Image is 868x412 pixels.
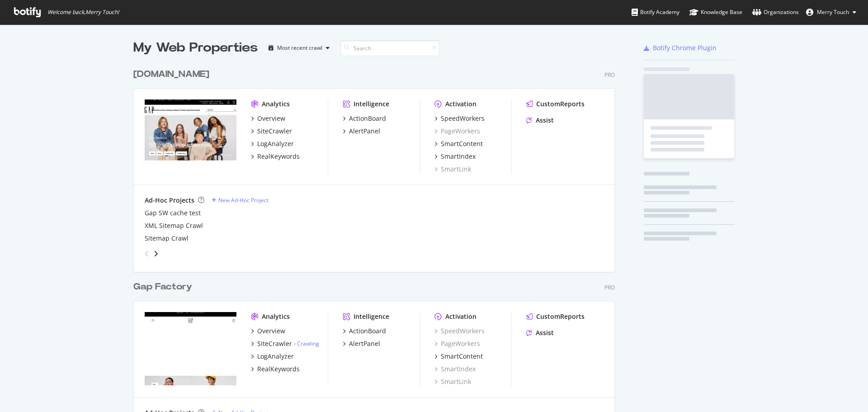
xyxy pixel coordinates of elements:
button: Merry Touch [799,5,863,19]
a: New Ad-Hoc Project [212,196,269,204]
a: Assist [526,328,554,337]
div: Pro [604,284,615,291]
a: SmartLink [434,377,471,386]
a: PageWorkers [434,127,480,136]
a: Botify Chrome Plugin [644,43,717,52]
a: CustomReports [526,312,585,321]
div: ActionBoard [349,114,386,123]
div: Activation [445,99,476,109]
a: SmartIndex [434,152,476,161]
a: RealKeywords [251,365,300,374]
a: Gap Factory [133,280,196,294]
a: ActionBoard [343,114,386,123]
div: Intelligence [354,99,389,109]
img: Gap.com [145,99,236,173]
div: Organizations [752,8,799,17]
a: AlertPanel [343,339,380,348]
div: Analytics [262,99,290,109]
div: AlertPanel [349,339,380,348]
div: Knowledge Base [689,8,742,17]
button: Most recent crawl [265,41,333,55]
a: AlertPanel [343,127,380,136]
div: SpeedWorkers [441,114,485,123]
a: PageWorkers [434,339,480,348]
div: ActionBoard [349,327,386,336]
div: SmartIndex [441,152,476,161]
div: LogAnalyzer [257,139,294,148]
div: Gap Factory [133,280,192,294]
div: LogAnalyzer [257,352,294,361]
div: Intelligence [354,312,389,321]
div: angle-right [153,249,159,258]
a: SiteCrawler- Crawling [251,339,319,348]
div: CustomReports [536,99,585,109]
div: Assist [536,116,554,125]
div: My Web Properties [133,39,258,57]
a: SmartContent [434,352,483,361]
div: Analytics [262,312,290,321]
a: Overview [251,327,285,336]
div: SmartContent [441,139,483,148]
a: CustomReports [526,99,585,109]
div: New Ad-Hoc Project [218,196,269,204]
span: Merry Touch [817,8,849,16]
a: SiteCrawler [251,127,292,136]
div: RealKeywords [257,152,300,161]
a: SmartIndex [434,365,476,374]
div: - [294,340,319,347]
a: Assist [526,116,554,125]
div: SmartContent [441,352,483,361]
span: Welcome back, Merry Touch ! [47,9,119,16]
a: RealKeywords [251,152,300,161]
a: SmartContent [434,139,483,148]
div: Most recent crawl [277,45,322,51]
div: Pro [604,71,615,79]
div: Activation [445,312,476,321]
div: SiteCrawler [257,339,292,348]
div: Overview [257,327,285,336]
div: angle-left [141,246,153,261]
div: Overview [257,114,285,123]
a: XML Sitemap Crawl [145,221,203,230]
a: Sitemap Crawl [145,234,189,243]
div: [DOMAIN_NAME] [133,68,209,81]
div: Ad-Hoc Projects [145,196,194,205]
a: Overview [251,114,285,123]
input: Search [340,40,440,56]
a: [DOMAIN_NAME] [133,68,213,81]
div: Assist [536,328,554,337]
div: RealKeywords [257,365,300,374]
a: LogAnalyzer [251,139,294,148]
a: Gap SW cache test [145,208,201,218]
div: Botify Chrome Plugin [653,43,717,52]
div: Botify Academy [632,8,679,17]
img: Gapfactory.com [145,312,236,385]
div: SiteCrawler [257,127,292,136]
a: SpeedWorkers [434,327,485,336]
a: LogAnalyzer [251,352,294,361]
a: SmartLink [434,165,471,174]
div: AlertPanel [349,127,380,136]
a: SpeedWorkers [434,114,485,123]
a: Crawling [297,340,319,347]
div: CustomReports [536,312,585,321]
a: ActionBoard [343,327,386,336]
